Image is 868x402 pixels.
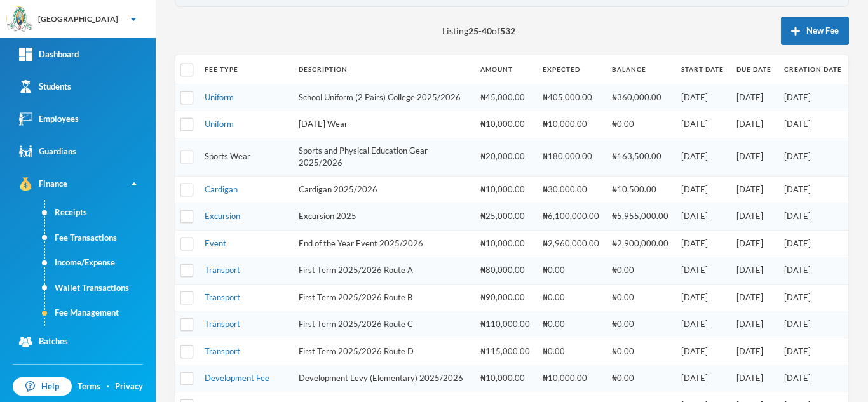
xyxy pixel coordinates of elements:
[606,84,675,111] td: ₦360,000.00
[606,111,675,138] td: ₦0.00
[778,203,848,231] td: [DATE]
[292,55,474,84] th: Description
[536,284,606,311] td: ₦0.00
[730,257,778,285] td: [DATE]
[675,257,730,285] td: [DATE]
[19,335,68,349] div: Batches
[19,112,79,126] div: Employees
[606,55,675,84] th: Balance
[730,311,778,338] td: [DATE]
[474,111,536,138] td: ₦10,000.00
[778,365,848,392] td: [DATE]
[778,311,848,338] td: [DATE]
[292,257,474,285] td: First Term 2025/2026 Route A
[198,55,292,84] th: Fee Type
[205,292,240,302] a: Transport
[606,311,675,338] td: ₦0.00
[730,203,778,231] td: [DATE]
[536,338,606,365] td: ₦0.00
[474,311,536,338] td: ₦110,000.00
[205,265,240,275] a: Transport
[45,276,156,301] a: Wallet Transactions
[205,319,240,329] a: Transport
[292,230,474,257] td: End of the Year Event 2025/2026
[474,338,536,365] td: ₦115,000.00
[115,380,143,393] a: Privacy
[778,111,848,138] td: [DATE]
[606,203,675,231] td: ₦5,955,000.00
[675,55,730,84] th: Start Date
[19,80,71,93] div: Students
[442,24,515,37] span: Listing - of
[606,365,675,392] td: ₦0.00
[730,84,778,111] td: [DATE]
[781,17,849,45] button: New Fee
[606,230,675,257] td: ₦2,900,000.00
[675,311,730,338] td: [DATE]
[536,311,606,338] td: ₦0.00
[536,111,606,138] td: ₦10,000.00
[730,138,778,176] td: [DATE]
[675,365,730,392] td: [DATE]
[730,365,778,392] td: [DATE]
[675,84,730,111] td: [DATE]
[730,111,778,138] td: [DATE]
[778,176,848,203] td: [DATE]
[474,284,536,311] td: ₦90,000.00
[730,284,778,311] td: [DATE]
[675,176,730,203] td: [DATE]
[675,203,730,231] td: [DATE]
[730,176,778,203] td: [DATE]
[474,203,536,231] td: ₦25,000.00
[292,111,474,138] td: [DATE] Wear
[474,230,536,257] td: ₦10,000.00
[778,230,848,257] td: [DATE]
[19,145,76,158] div: Guardians
[205,119,234,129] a: Uniform
[675,111,730,138] td: [DATE]
[205,92,234,102] a: Uniform
[778,284,848,311] td: [DATE]
[482,25,492,36] b: 40
[474,138,536,176] td: ₦20,000.00
[292,138,474,176] td: Sports and Physical Education Gear 2025/2026
[45,225,156,251] a: Fee Transactions
[292,338,474,365] td: First Term 2025/2026 Route D
[730,338,778,365] td: [DATE]
[606,176,675,203] td: ₦10,500.00
[536,203,606,231] td: ₦6,100,000.00
[778,138,848,176] td: [DATE]
[606,138,675,176] td: ₦163,500.00
[292,284,474,311] td: First Term 2025/2026 Route B
[675,138,730,176] td: [DATE]
[45,300,156,326] a: Fee Management
[536,176,606,203] td: ₦30,000.00
[675,230,730,257] td: [DATE]
[45,200,156,225] a: Receipts
[500,25,515,36] b: 532
[730,230,778,257] td: [DATE]
[205,346,240,356] a: Transport
[45,250,156,276] a: Income/Expense
[13,377,72,396] a: Help
[292,176,474,203] td: Cardigan 2025/2026
[778,55,848,84] th: Creation Date
[205,184,238,194] a: Cardigan
[474,257,536,285] td: ₦80,000.00
[38,13,118,25] div: [GEOGRAPHIC_DATA]
[7,7,32,32] img: logo
[536,365,606,392] td: ₦10,000.00
[292,311,474,338] td: First Term 2025/2026 Route C
[205,211,240,221] a: Excursion
[19,48,79,61] div: Dashboard
[474,176,536,203] td: ₦10,000.00
[536,138,606,176] td: ₦180,000.00
[107,380,109,393] div: ·
[474,55,536,84] th: Amount
[778,338,848,365] td: [DATE]
[78,380,100,393] a: Terms
[675,338,730,365] td: [DATE]
[778,84,848,111] td: [DATE]
[474,84,536,111] td: ₦45,000.00
[606,284,675,311] td: ₦0.00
